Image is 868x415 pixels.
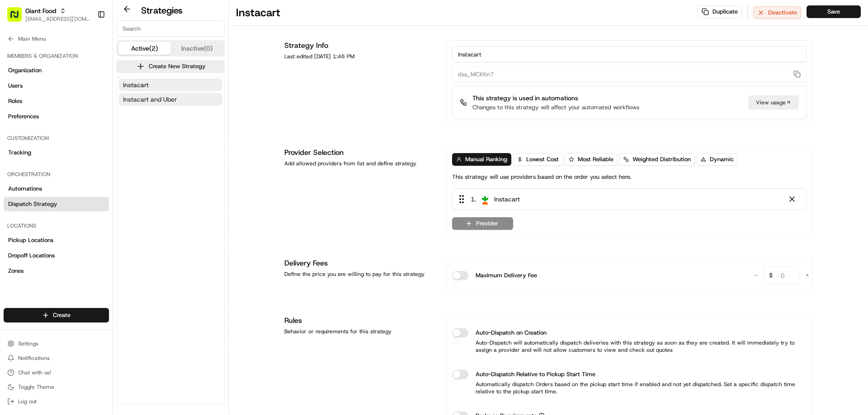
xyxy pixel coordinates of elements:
p: Changes to this strategy will affect your automated workflows [472,103,639,112]
span: Zones [8,267,24,275]
img: Nash [9,9,27,27]
button: Giant Food [25,6,56,15]
span: Pylon [90,153,109,160]
button: Weighted Distribution [619,153,695,166]
a: Preferences [4,109,109,124]
button: Dynamic [697,153,738,166]
span: Most Reliable [578,155,613,163]
span: Pickup Locations [8,236,53,244]
span: Preferences [8,112,39,121]
span: Notifications [18,354,50,362]
span: Toggle Theme [18,383,54,391]
img: profile_instacart_ahold_partner.png [480,194,491,205]
div: 1 . [456,194,520,204]
span: Log out [18,398,37,405]
a: Dispatch Strategy [4,197,109,211]
a: Tracking [4,145,109,160]
button: Duplicate [698,5,742,18]
span: Instacart and Uber [123,95,177,104]
span: Weighted Distribution [632,155,691,163]
div: Members & Organization [4,49,109,63]
button: Save [807,5,861,18]
span: Chat with us! [18,369,51,376]
div: Define the price you are willing to pay for this strategy [284,270,435,278]
button: Settings [4,337,109,350]
span: $ [765,268,776,286]
input: Search [117,20,225,37]
button: Active (2) [118,42,171,55]
a: Roles [4,94,109,108]
p: This strategy will use providers based on the order you select here. [452,173,632,181]
button: Create New Strategy [117,60,225,73]
button: Manual Ranking [452,153,511,166]
a: Pickup Locations [4,233,109,247]
div: 💻 [76,132,84,139]
p: Welcome 👋 [9,36,165,51]
span: API Documentation [85,131,145,140]
span: Dropoff Locations [8,252,55,260]
div: Customization [4,131,109,145]
span: Knowledge Base [18,131,69,140]
div: Last edited [DATE] 1:46 PM [284,53,435,60]
a: 💻API Documentation [73,127,149,144]
button: Instacart [119,79,222,91]
span: Instacart [123,80,149,89]
button: Main Menu [4,33,109,45]
span: Dynamic [710,155,734,163]
h1: Delivery Fees [284,258,435,269]
span: Settings [18,340,38,347]
span: Users [8,82,23,90]
span: Instacart [494,195,520,204]
button: Instacart and Uber [119,93,222,106]
div: Locations [4,219,109,233]
button: Notifications [4,352,109,364]
input: Clear [24,58,149,68]
p: Automatically dispatch Orders based on the pickup start time if enabled and not yet dispatched. S... [452,381,807,395]
button: Chat with us! [4,366,109,379]
span: Tracking [8,149,31,157]
a: Dropoff Locations [4,248,109,263]
div: 1. Instacart [452,188,807,210]
span: Main Menu [18,35,46,42]
label: Maximum Delivery Fee [476,271,537,280]
span: Lowest Cost [526,155,559,163]
label: Auto-Dispatch on Creation [476,328,547,337]
a: Zones [4,264,109,278]
span: Roles [8,97,22,105]
a: Automations [4,182,109,196]
button: Inactive (0) [171,42,223,55]
button: Giant Food[EMAIL_ADDRESS][DOMAIN_NAME] [4,4,94,25]
span: Automations [8,185,42,193]
span: Dispatch Strategy [8,200,57,208]
div: Behavior or requirements for this strategy [284,328,435,335]
span: Create [53,311,71,319]
img: 1736555255976-a54dd68f-1ca7-489b-9aae-adbdc363a1c4 [9,86,25,103]
div: Start new chat [31,86,148,95]
h2: Strategies [141,4,183,17]
div: We're available if you need us! [31,95,114,103]
p: Auto-Dispatch will automatically dispatch deliveries with this strategy as soon as they are creat... [452,339,807,354]
div: Orchestration [4,167,109,182]
h1: Strategy Info [284,40,435,51]
h1: Provider Selection [284,147,435,158]
button: Lowest Cost [513,153,563,166]
div: 📗 [9,132,16,139]
button: Log out [4,395,109,408]
a: 📗Knowledge Base [5,127,73,144]
button: Create [4,308,109,322]
button: Deactivate [753,6,801,19]
div: View usage [748,95,799,110]
button: Start new chat [154,89,165,100]
h1: Rules [284,315,435,326]
a: Organization [4,63,109,78]
button: Most Reliable [565,153,618,166]
label: Auto-Dispatch Relative to Pickup Start Time [476,370,595,379]
button: Toggle Theme [4,381,109,393]
button: Provider [452,217,513,230]
h1: Instacart [236,5,280,20]
span: Organization [8,66,42,75]
a: Users [4,79,109,93]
